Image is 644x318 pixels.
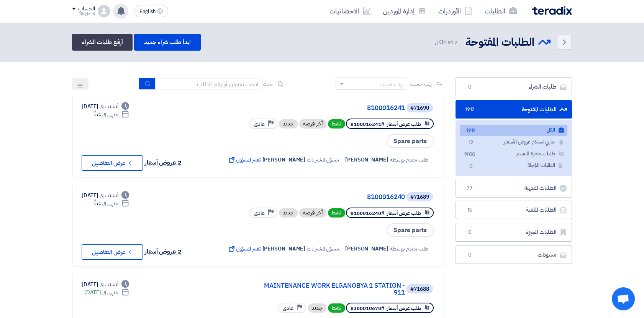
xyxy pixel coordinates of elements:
span: 1912 [444,38,458,46]
span: 1912 [466,127,475,135]
div: [DATE] [82,102,129,110]
a: طلبات جاهزة للتقييم [460,148,567,160]
span: نشط [328,303,345,313]
span: 77 [465,185,474,192]
span: طلب مقدم بواسطة [390,156,429,164]
div: [DATE] [82,191,129,199]
input: ابحث بعنوان أو رقم الطلب [156,78,263,90]
a: الأوردرات [432,2,478,20]
span: أنشئت في [100,280,118,288]
span: عادي [283,305,293,312]
span: نشط [328,119,345,129]
span: رتب حسب [410,80,432,88]
button: عرض التفاصيل [82,244,143,260]
div: أخر فرصة [299,208,326,217]
span: طلب عرض أسعار [387,209,421,217]
a: 8100016241 [252,105,405,112]
span: 0 [465,251,474,259]
span: ينتهي في [102,110,118,119]
a: الطلبات المميزة0 [456,223,572,242]
a: MAINTENANCE WORK ELGANOBYA 1 STATION - 911 [252,282,405,296]
span: بحث [263,80,273,88]
span: English [139,9,156,14]
div: #71688 [410,287,429,292]
img: Teradix logo [532,6,572,15]
span: نشط [328,208,345,217]
a: الطلبات الملغية15 [456,201,572,219]
div: أخر فرصة [299,119,326,129]
a: الطلبات المنتهية77 [456,179,572,198]
a: مسودات0 [456,246,572,264]
span: [PERSON_NAME] [345,156,388,164]
span: أنشئت في [100,102,118,110]
span: Spare parts [387,223,434,237]
span: 0 [465,83,474,91]
span: 1900 [466,151,475,159]
span: [PERSON_NAME] [262,245,305,253]
span: #8300010678 [351,305,384,312]
span: طلب عرض أسعار [387,120,421,128]
img: profile_test.png [98,5,110,17]
span: [PERSON_NAME] [262,156,305,164]
span: عادي [254,120,265,128]
span: تغيير المسؤول [228,245,261,253]
span: 1912 [465,106,474,114]
span: الكل [435,38,459,47]
div: [DATE] [82,280,129,288]
span: عادي [254,209,265,217]
div: غداً [94,110,129,119]
span: #8100016240 [351,209,384,217]
span: 12 [466,139,475,147]
span: طلب عرض أسعار [387,305,421,312]
div: Open chat [612,287,635,310]
span: 2 عروض أسعار [145,158,182,167]
a: الطلبات [478,2,523,20]
a: الكل [460,125,567,136]
a: طلبات الشراء0 [456,77,572,96]
div: #71689 [410,194,429,200]
div: جديد [308,303,326,313]
div: رتب حسب [380,81,402,89]
a: جاري استلام عروض الأسعار [460,137,567,148]
div: #71690 [410,105,429,111]
div: الحساب [78,6,95,12]
a: الطلبات المفتوحة1912 [456,100,572,119]
span: ينتهي في [102,199,118,208]
div: [DATE] [84,288,129,297]
span: مسؤل المشتريات [307,156,339,164]
div: Mirghani [72,12,95,16]
a: أرفع طلبات الشراء [72,34,133,51]
span: Spare parts [387,134,434,148]
a: 8100016240 [252,194,405,201]
div: جديد [279,208,298,217]
div: جديد [279,119,298,129]
span: تغيير المسؤول [228,156,261,164]
span: 0 [465,229,474,236]
button: عرض التفاصيل [82,155,143,171]
button: English [134,5,168,17]
span: أنشئت في [100,191,118,199]
a: الطلبات المؤجلة [460,160,567,171]
span: [PERSON_NAME] [345,245,388,253]
span: طلب مقدم بواسطة [390,245,429,253]
h2: الطلبات المفتوحة [465,35,534,50]
span: #8100016241 [351,120,384,128]
span: ينتهي في [102,288,118,297]
div: غداً [94,199,129,208]
span: 0 [466,162,475,170]
span: مسؤل المشتريات [307,245,339,253]
span: 15 [465,206,474,214]
a: إدارة الموردين [377,2,432,20]
span: 2 عروض أسعار [145,247,182,256]
a: ابدأ طلب شراء جديد [134,34,200,51]
a: الاحصائيات [323,2,377,20]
